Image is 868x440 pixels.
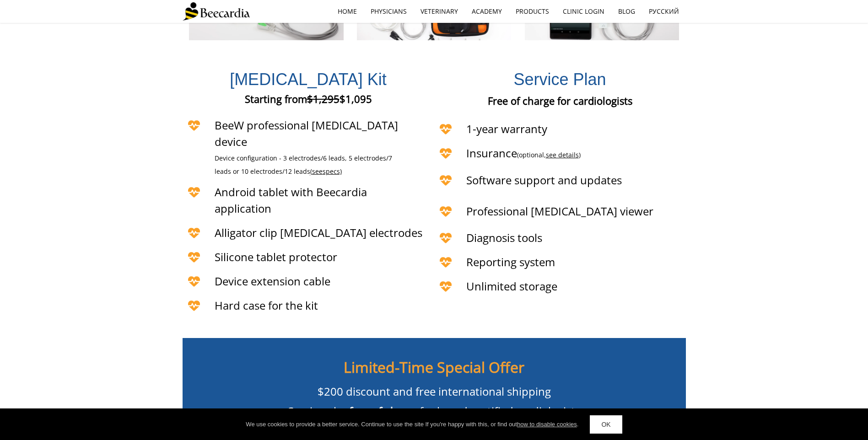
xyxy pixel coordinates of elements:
[611,1,642,22] a: Blog
[364,1,414,22] a: Physicians
[466,230,542,245] span: Diagnosis tools
[245,92,372,106] span: Starting from $1,095
[466,254,555,269] span: Reporting system
[466,279,557,294] span: Unlimited storage
[642,1,686,22] a: Русский
[323,167,342,176] span: specs)
[344,357,524,377] span: Limited-Time Special Offer
[513,70,606,89] span: Service Plan
[215,118,398,149] span: BeeW professional [MEDICAL_DATA] device
[230,70,387,89] span: [MEDICAL_DATA] Kit
[466,121,547,136] span: 1-year warranty
[288,403,580,419] span: Service plan for board-certified cardiologists
[517,421,577,428] a: how to disable cookies
[312,167,323,176] span: see
[414,1,465,22] a: Veterinary
[546,150,579,159] a: see details
[466,145,581,161] span: Insurance
[509,1,556,22] a: Products
[318,384,551,399] span: $200 discount and free international shipping
[310,167,312,176] span: (
[517,150,581,159] span: (optional, )
[183,2,250,21] img: Beecardia
[215,298,318,313] span: Hard case for the kit
[246,420,578,429] div: We use cookies to provide a better service. Continue to use the site If you're happy with this, o...
[331,1,364,22] a: home
[590,415,622,434] a: OK
[349,403,420,419] span: free of charge
[312,168,342,176] a: seespecs)
[488,94,632,107] span: Free of charge for cardiologists
[215,184,367,216] span: Android tablet with Beecardia application
[215,154,392,176] span: Device configuration - 3 electrodes/6 leads, 5 electrodes/7 leads or 10 electrodes/12 leads
[556,1,611,22] a: Clinic Login
[465,1,509,22] a: Academy
[466,204,653,219] span: Professional [MEDICAL_DATA] viewer
[466,172,622,188] span: Software support and updates
[215,225,422,240] span: Alligator clip [MEDICAL_DATA] electrodes
[307,92,340,106] span: $1,295
[215,249,337,264] span: Silicone tablet protector
[215,274,330,289] span: Device extension cable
